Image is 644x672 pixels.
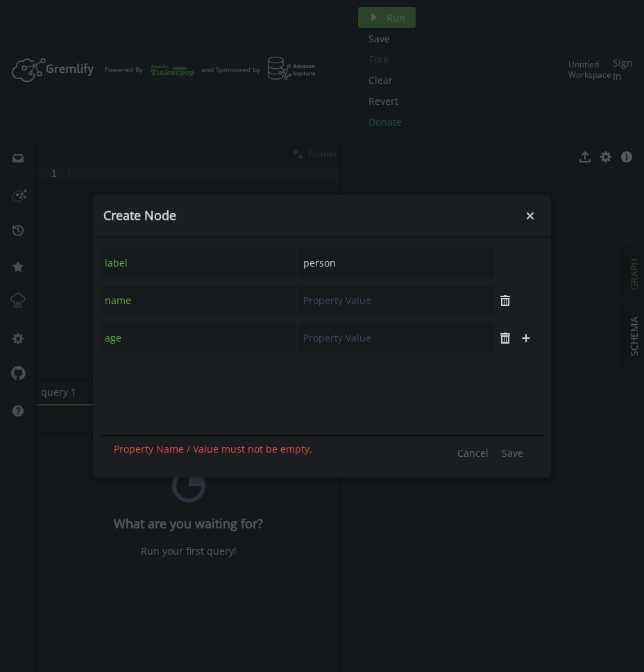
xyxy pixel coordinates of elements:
[299,324,494,353] input: Property Value
[101,286,296,315] input: Property Name
[101,324,296,353] input: Property Name
[520,205,541,226] button: Close
[502,446,523,460] span: Save
[101,249,296,278] input: Property Name
[299,286,494,315] input: Property Value
[457,446,489,460] span: Cancel
[495,443,530,464] button: Save
[450,443,495,464] button: Cancel
[299,249,494,278] input: Property Value
[103,208,520,224] h4: Create Node
[114,443,312,464] div: Property Name / Value must not be empty.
